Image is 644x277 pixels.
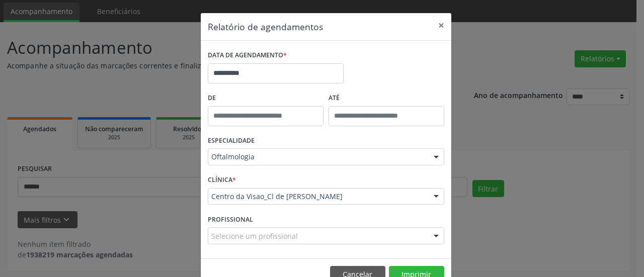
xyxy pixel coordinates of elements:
label: PROFISSIONAL [208,212,253,227]
label: DATA DE AGENDAMENTO [208,48,287,63]
label: De [208,90,324,106]
span: Selecione um profissional [211,231,298,241]
label: CLÍNICA [208,172,236,188]
h5: Relatório de agendamentos [208,20,323,33]
span: Centro da Visao_Cl de [PERSON_NAME] [211,192,424,202]
span: Oftalmologia [211,152,424,162]
label: ESPECIALIDADE [208,133,255,149]
label: ATÉ [329,90,444,106]
button: Close [431,13,451,38]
